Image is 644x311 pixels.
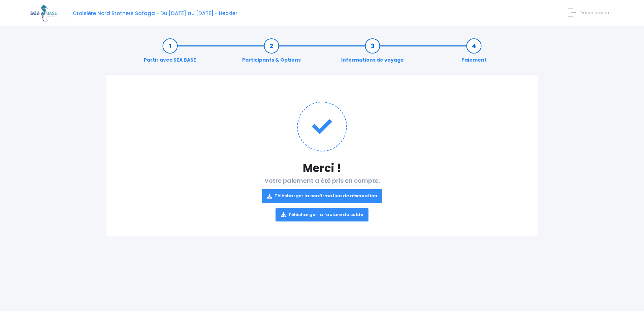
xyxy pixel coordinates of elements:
span: Croisière Nord Brothers Safaga - Du [DATE] au [DATE] - Heckler [73,10,237,17]
a: Informations de voyage [338,42,407,64]
h2: Votre paiement a été pris en compte. [120,177,524,221]
a: Partir avec SEA BASE [140,42,199,64]
h1: Merci ! [120,162,524,175]
a: Paiement [458,42,490,64]
span: Déconnexion [580,9,609,16]
a: Participants & Options [239,42,304,64]
a: Télécharger la confirmation de réservation [262,189,383,203]
a: Télécharger la facture du solde [276,208,368,221]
